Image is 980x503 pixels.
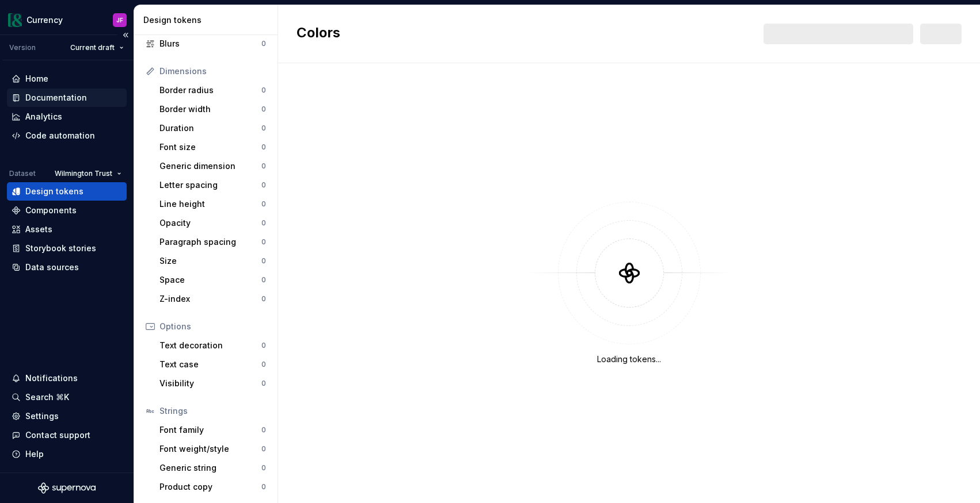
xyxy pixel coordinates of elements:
button: Current draft [65,40,129,56]
a: Analytics [7,107,127,126]
a: Storybook stories [7,239,127,258]
h2: Colors [297,24,340,44]
button: Collapse sidebar [117,27,134,43]
a: Settings [7,407,127,425]
div: Home [25,73,48,85]
div: 0 [261,124,266,133]
div: Strings [159,405,266,417]
div: 0 [261,482,266,492]
div: Assets [25,224,52,235]
div: 0 [261,199,266,209]
a: Product copy0 [155,478,271,496]
a: Z-index0 [155,290,271,308]
div: 0 [261,275,266,285]
div: 0 [261,86,266,95]
a: Documentation [7,89,127,107]
button: Search ⌘K [7,388,127,406]
div: Notifications [25,373,78,384]
div: Storybook stories [25,243,96,254]
div: Documentation [25,92,87,103]
div: 0 [261,444,266,454]
div: Generic dimension [159,160,261,172]
div: Product copy [159,481,261,493]
span: Wilmington Trust [55,169,112,178]
div: Options [159,321,266,332]
a: Size0 [155,252,271,270]
div: 0 [261,143,266,152]
div: Border width [159,103,261,115]
div: Components [25,205,77,216]
div: 0 [261,39,266,48]
a: Generic dimension0 [155,157,271,175]
a: Paragraph spacing0 [155,233,271,251]
a: Border width0 [155,100,271,118]
button: CurrencyJF [2,7,131,32]
a: Data sources [7,258,127,277]
div: Space [159,274,261,286]
a: Design tokens [7,182,127,201]
button: Wilmington Trust [50,166,127,182]
div: Blurs [159,38,261,49]
div: Version [9,43,36,52]
div: Line height [159,198,261,210]
a: Text decoration0 [155,336,271,355]
div: 0 [261,425,266,435]
svg: Supernova Logo [38,482,96,494]
a: Home [7,70,127,88]
a: Duration0 [155,119,271,137]
div: Opacity [159,217,261,229]
a: Blurs0 [141,34,271,53]
div: 0 [261,256,266,266]
div: Data sources [25,262,79,273]
a: Generic string0 [155,459,271,477]
div: Dataset [9,169,36,178]
div: Z-index [159,293,261,305]
div: 0 [261,379,266,388]
div: Font weight/style [159,443,261,455]
div: 0 [261,237,266,247]
div: Duration [159,122,261,134]
img: 77b064d8-59cc-4dbd-8929-60c45737814c.png [8,13,22,27]
div: Text case [159,359,261,370]
a: Visibility0 [155,374,271,393]
div: Design tokens [25,186,83,197]
div: 0 [261,341,266,350]
div: Design tokens [143,14,273,26]
button: Notifications [7,369,127,387]
div: Contact support [25,429,90,441]
span: Current draft [70,43,115,52]
a: Code automation [7,126,127,145]
div: 0 [261,181,266,190]
div: Analytics [25,111,62,122]
a: Assets [7,220,127,239]
div: Dimensions [159,66,266,77]
div: Loading tokens... [597,354,661,365]
a: Opacity0 [155,214,271,232]
div: Letter spacing [159,179,261,191]
div: Text decoration [159,340,261,351]
button: Contact support [7,426,127,444]
div: Font family [159,424,261,436]
div: 0 [261,105,266,114]
div: Settings [25,410,59,422]
div: Currency [26,14,63,26]
div: Visibility [159,378,261,389]
a: Line height0 [155,195,271,213]
a: Text case0 [155,355,271,374]
div: Font size [159,141,261,153]
div: 0 [261,360,266,369]
a: Font family0 [155,421,271,439]
div: Code automation [25,130,95,141]
div: 0 [261,162,266,171]
a: Letter spacing0 [155,176,271,194]
a: Space0 [155,271,271,289]
div: JF [116,16,123,25]
div: Search ⌘K [25,391,69,403]
div: Border radius [159,85,261,96]
div: Paragraph spacing [159,236,261,248]
div: Generic string [159,462,261,474]
a: Components [7,201,127,220]
div: 0 [261,463,266,473]
div: 0 [261,218,266,228]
